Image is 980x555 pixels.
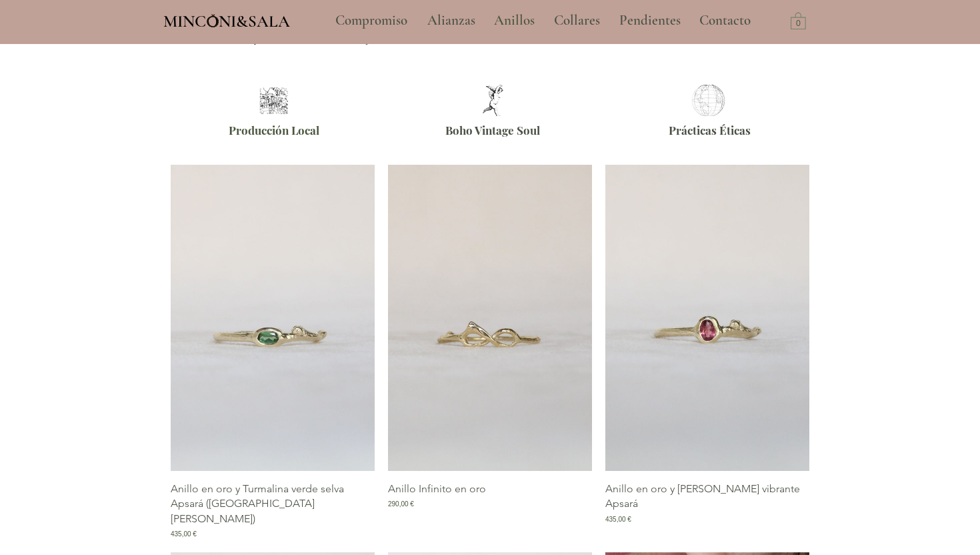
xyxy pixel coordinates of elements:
div: Galería de Anillo en oro y Turmalina verde selva Apsará (East West) [171,165,375,539]
span: Boho Vintage Soul [445,123,540,137]
a: Collares [544,4,609,37]
a: Carrito con 0 ítems [791,11,806,29]
a: Anillo en oro y turmalina verde [171,165,375,471]
a: Contacto [689,4,761,37]
a: Anillo de oro macizo hecho con rama de cerezo y turmalina oval de color rosa vibrante [605,165,809,471]
a: MINCONI&SALA [163,9,290,31]
a: Anillos [484,4,544,37]
p: Alianzas [421,4,482,37]
div: Galería de Anillo en oro y Turmalina rosa vibrante Apsará [605,165,809,539]
a: Anillo Infinito en oro [388,165,592,471]
p: Pendientes [613,4,687,37]
a: Anillo en oro y [PERSON_NAME] vibrante Apsará435,00 € [605,482,809,539]
span: Producción Local [229,123,319,137]
img: Joyería Ética [688,85,729,116]
span: MINCONI&SALA [163,11,290,31]
p: Anillo en oro y [PERSON_NAME] vibrante Apsará [605,482,809,512]
p: Contacto [693,4,757,37]
span: 435,00 € [171,529,197,539]
a: Anillo Infinito en oro290,00 € [388,482,592,539]
p: Anillo Infinito en oro [388,482,486,496]
p: Collares [547,4,607,37]
img: Minconi Sala [207,14,219,27]
span: Prácticas Éticas [669,123,751,137]
img: Joyas de estilo Boho Vintage [473,85,513,116]
span: 435,00 € [605,514,631,524]
span: 290,00 € [388,499,414,509]
p: Anillo en oro y Turmalina verde selva Apsará ([GEOGRAPHIC_DATA][PERSON_NAME]) [171,482,375,526]
img: Joyeria Barcelona [256,87,291,114]
p: Compromiso [329,4,414,37]
a: Pendientes [609,4,689,37]
a: Alianzas [417,4,484,37]
text: 0 [796,19,801,29]
a: Compromiso [325,4,417,37]
p: Anillos [487,4,541,37]
nav: Sitio [299,4,787,37]
div: Galería de Anillo Infinito en oro [388,165,592,539]
a: Anillo en oro y Turmalina verde selva Apsará ([GEOGRAPHIC_DATA][PERSON_NAME])435,00 € [171,482,375,539]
